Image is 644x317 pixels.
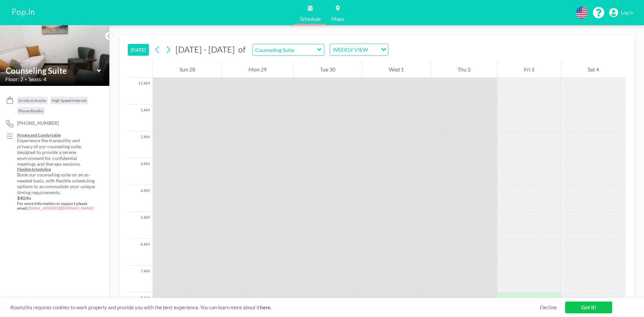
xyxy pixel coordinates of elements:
div: 7 AM [128,266,153,293]
span: • [25,77,27,82]
span: Phone Booths [18,108,43,113]
span: WEEKLY VIEW [331,45,369,54]
div: Search for option [330,44,388,55]
div: 1 AM [128,105,153,131]
div: 2 AM [128,131,153,158]
strong: $40/hr [17,195,32,201]
div: 4 AM [128,185,153,212]
a: Got it! [565,302,612,313]
span: Seats: 4 [29,76,46,83]
input: Search for option [370,45,377,54]
span: Log in [621,10,633,16]
u: Flexible Scheduling [17,167,51,171]
span: Floor: 2 [5,76,23,83]
div: Mon 29 [222,61,293,78]
input: Counseling Suite [6,66,97,75]
u: Private and Comfortable [17,133,61,137]
div: Fri 3 [497,61,561,78]
span: Roomzilla requires cookies to work properly and provide you with the best experience. You can lea... [10,304,540,311]
a: here. [260,304,271,310]
div: 3 AM [128,158,153,185]
button: [DATE] [128,44,149,56]
a: Log in [609,8,633,17]
div: Wed 1 [362,61,430,78]
div: Tue 30 [293,61,362,78]
div: Sat 4 [561,61,626,78]
span: [DATE] - [DATE] [175,44,235,54]
p: Book our counseling suite on an as-needed basis, with flexible scheduling options to accommodate ... [17,172,96,195]
div: 5 AM [128,212,153,239]
div: Thu 2 [431,61,497,78]
div: 6 AM [128,239,153,266]
em: [EMAIL_ADDRESS][DOMAIN_NAME] [28,206,93,210]
span: High Speed Internet [52,98,87,103]
a: Decline [540,304,557,311]
div: 12 AM [128,78,153,105]
span: Maps [331,16,344,21]
div: Sun 28 [153,61,222,78]
span: [PHONE_NUMBER] [17,120,59,126]
span: Drinks & Snacks [18,98,46,103]
span: of [238,44,246,55]
input: Counseling Suite [253,44,317,55]
p: Experience the tranquility and privacy of our counseling suite, designed to provide a serene envi... [17,138,96,167]
span: Schedule [300,16,321,21]
h5: For more information or support please email: [17,201,96,211]
img: organization-logo [11,6,36,19]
